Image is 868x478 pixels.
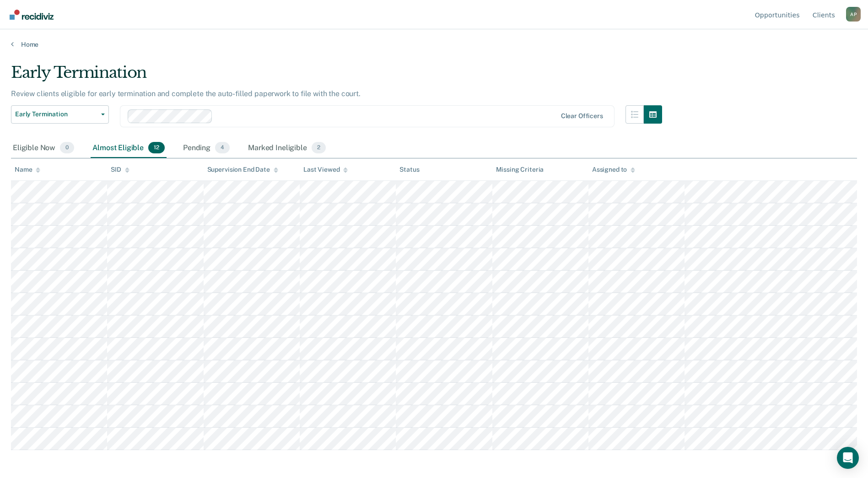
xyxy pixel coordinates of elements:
[215,142,230,154] span: 4
[181,138,232,158] div: Pending4
[10,10,54,20] img: Recidiviz
[846,7,861,22] div: A P
[11,105,109,124] button: Early Termination
[15,166,40,174] div: Name
[91,138,167,158] div: Almost Eligible12
[837,447,859,469] div: Open Intercom Messenger
[399,166,419,174] div: Status
[207,166,278,174] div: Supervision End Date
[11,138,76,158] div: Eligible Now0
[496,166,544,174] div: Missing Criteria
[148,142,165,154] span: 12
[15,110,97,118] span: Early Termination
[561,112,603,120] div: Clear officers
[11,89,361,98] p: Review clients eligible for early termination and complete the auto-filled paperwork to file with...
[303,166,348,174] div: Last Viewed
[592,166,635,174] div: Assigned to
[11,63,662,89] div: Early Termination
[111,166,129,174] div: SID
[846,7,861,22] button: Profile dropdown button
[60,142,74,154] span: 0
[11,40,857,49] a: Home
[246,138,328,158] div: Marked Ineligible2
[312,142,326,154] span: 2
